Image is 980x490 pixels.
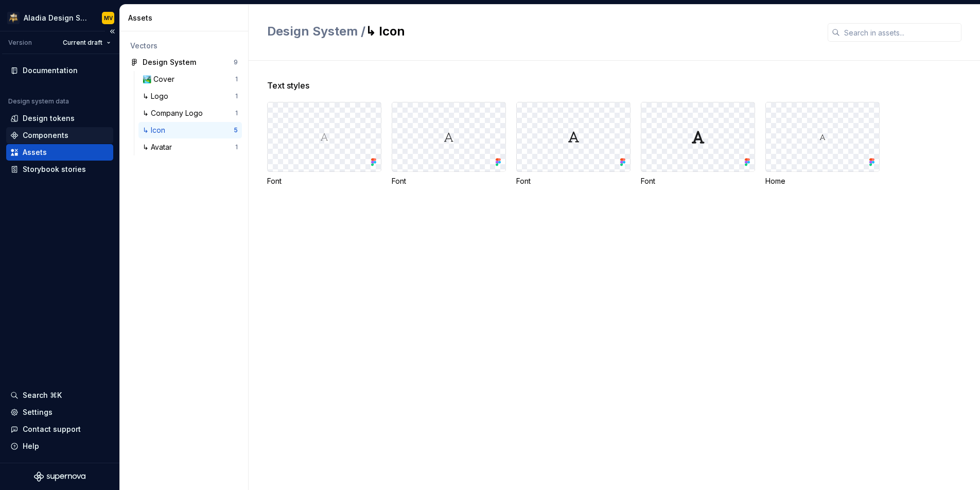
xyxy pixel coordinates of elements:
div: Storybook stories [23,164,86,174]
div: Font [516,176,631,186]
a: Components [6,127,113,144]
h2: ↳ Icon [267,23,815,40]
div: Help [23,441,39,451]
button: Collapse sidebar [105,24,119,39]
div: Components [23,130,68,141]
div: Font [267,176,381,186]
div: 1 [235,109,238,117]
div: Vectors [130,41,238,51]
div: Design tokens [23,113,75,124]
a: Storybook stories [6,161,113,178]
a: ↳ Icon5 [138,122,242,138]
div: Design system data [8,97,69,106]
span: Design System / [267,24,365,39]
div: 1 [235,92,238,100]
div: 🏞️ Cover [143,74,179,84]
input: Search in assets... [840,23,961,42]
div: Contact support [23,424,81,434]
span: Text styles [267,79,309,92]
div: Aladia Design System [24,13,90,23]
svg: Supernova Logo [34,471,85,482]
div: Font [641,176,755,186]
span: Current draft [63,39,102,47]
a: ↳ Logo1 [138,88,242,104]
img: 67957822-db3a-4946-9710-9555da6013a4.png [7,12,20,24]
div: 1 [235,75,238,83]
div: Home [765,176,880,186]
a: ↳ Avatar1 [138,139,242,155]
div: Documentation [23,65,78,76]
div: Assets [128,13,244,23]
a: 🏞️ Cover1 [138,71,242,87]
a: ↳ Company Logo1 [138,105,242,121]
div: 5 [234,126,238,134]
a: Documentation [6,62,113,79]
button: Aladia Design SystemMV [2,7,117,29]
button: Help [6,438,113,454]
a: Design System9 [126,54,242,71]
div: Font [392,176,506,186]
button: Current draft [58,36,115,50]
div: Search ⌘K [23,390,62,400]
div: Assets [23,147,47,157]
div: 1 [235,143,238,151]
div: ↳ Logo [143,91,172,101]
a: Settings [6,404,113,421]
button: Contact support [6,421,113,437]
div: ↳ Company Logo [143,108,207,118]
div: MV [104,14,113,22]
div: Version [8,39,32,47]
div: 9 [234,58,238,66]
div: Settings [23,407,52,417]
div: ↳ Avatar [143,142,176,152]
a: Design tokens [6,110,113,127]
button: Search ⌘K [6,387,113,404]
div: Design System [143,57,196,67]
a: Assets [6,144,113,161]
div: ↳ Icon [143,125,169,135]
